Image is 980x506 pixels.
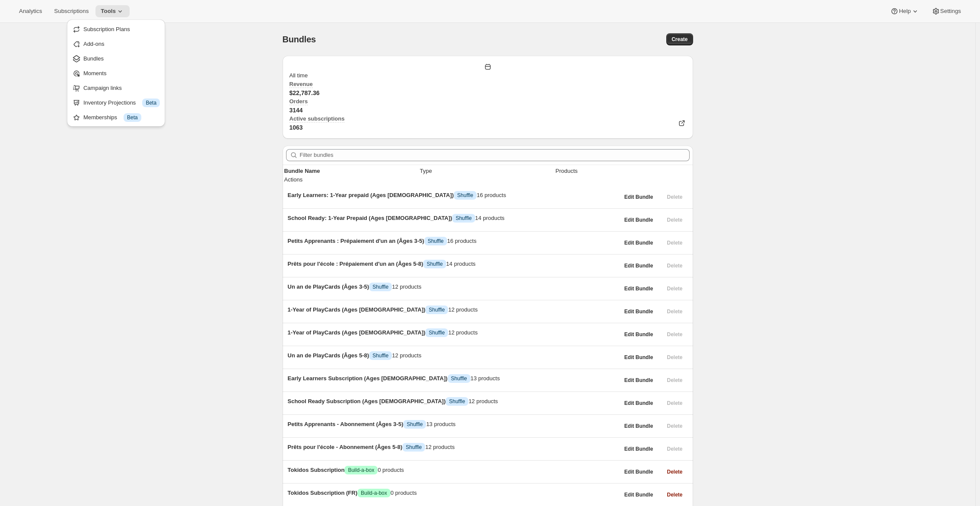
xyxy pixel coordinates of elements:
span: Edit Bundle [624,400,653,407]
button: Edit Bundle [619,420,659,432]
span: Edit Bundle [624,491,653,498]
span: Tools [101,8,116,15]
span: Build-a-box [361,490,387,496]
span: Un an de PlayCards (Âges 5-8) [288,352,369,359]
span: Shuffle [455,215,471,222]
div: Products [556,167,691,175]
span: Shuffle [451,375,467,382]
span: Shuffle [429,306,445,313]
button: Help [885,5,924,17]
button: Edit Bundle [619,328,659,341]
span: Edit Bundle [624,194,653,200]
span: Shuffle [372,283,388,290]
span: 12 products [448,306,477,313]
p: Bundle Name [284,167,420,175]
span: Revenue [290,81,313,87]
button: Edit Bundle [619,489,659,501]
span: Petits Apprenants : Prépaiement d'un an (Âges 3-5) [288,238,424,244]
span: Edit Bundle [624,331,653,338]
span: Create [671,36,687,43]
span: Bundles [83,55,104,62]
span: 12 products [448,329,477,336]
span: 14 products [475,215,505,221]
span: Shuffle [426,261,442,267]
span: Active subscriptions [290,115,345,122]
span: Shuffle [406,444,422,451]
span: Shuffle [372,352,388,359]
button: Delete [662,489,687,501]
button: Edit Bundle [619,214,659,226]
span: 3144 [290,106,686,115]
button: Edit Bundle [619,306,659,318]
span: Edit Bundle [624,308,653,315]
span: Shuffle [457,192,473,199]
span: Edit Bundle [624,354,653,361]
button: Edit Bundle [619,237,659,249]
span: 1-Year of PlayCards (Ages [DEMOGRAPHIC_DATA]) [288,306,426,313]
button: Edit Bundle [619,283,659,295]
button: Subscriptions [49,5,94,17]
span: Prêts pour l'école : Prépaiement d'un an (Âges 5-8) [288,261,423,267]
span: Beta [127,114,138,121]
span: Edit Bundle [624,262,653,269]
span: Un an de PlayCards (Âges 3-5) [288,283,369,290]
button: Edit Bundle [619,351,659,363]
span: 1063 [290,123,345,132]
span: Subscription Plans [83,26,130,32]
span: Prêts pour l'école - Abonnement (Âges 5-8) [288,444,403,450]
span: Subscriptions [54,8,89,15]
span: Edit Bundle [624,377,653,384]
span: 1-Year of PlayCards (Ages [DEMOGRAPHIC_DATA]) [288,329,426,336]
button: Edit Bundle [619,191,659,203]
span: Analytics [19,8,42,15]
span: Early Learners: 1-Year prepaid (Ages [DEMOGRAPHIC_DATA]) [288,192,454,198]
span: Edit Bundle [624,468,653,475]
span: 12 products [425,444,455,450]
span: Help [899,8,910,15]
span: Delete [667,491,682,498]
span: Shuffle [449,398,465,405]
span: Petits Apprenants - Abonnement (Âges 3-5) [288,421,404,427]
div: Type [420,167,556,175]
span: School Ready: 1-Year Prepaid (Ages [DEMOGRAPHIC_DATA]) [288,215,452,221]
span: 16 products [477,192,506,198]
button: Edit Bundle [619,374,659,386]
button: Edit Bundle [619,397,659,409]
span: $22,787.36 [290,89,686,97]
span: Campaign links [83,85,122,91]
span: Edit Bundle [624,239,653,246]
span: Shuffle [429,329,445,336]
button: Moments [70,66,162,80]
span: Settings [940,8,961,15]
span: Orders [290,98,308,105]
input: Filter bundles [300,149,690,161]
span: 13 products [426,421,455,427]
div: Memberships [83,113,160,122]
button: Edit Bundle [619,260,659,272]
button: Delete [662,466,687,478]
button: Tools [95,5,130,17]
button: Inventory Projections [70,95,162,109]
span: Delete [667,468,682,475]
span: Early Learners Subscription (Ages [DEMOGRAPHIC_DATA]) [288,375,448,382]
button: Subscription Plans [70,22,162,36]
div: All time [290,71,686,80]
button: Create [666,33,693,45]
span: 0 products [378,467,404,473]
span: Tokidos Subscription (FR) [288,490,358,496]
span: Beta [146,99,156,106]
span: Shuffle [428,238,444,245]
span: Bundles [283,35,316,44]
span: Edit Bundle [624,446,653,452]
button: Campaign links [70,81,162,95]
span: Edit Bundle [624,423,653,430]
span: 16 products [447,238,477,244]
span: Shuffle [407,421,423,428]
button: Analytics [14,5,47,17]
button: Settings [926,5,966,17]
span: Moments [83,70,106,76]
button: Add-ons [70,37,162,51]
span: School Ready Subscription (Ages [DEMOGRAPHIC_DATA]) [288,398,446,404]
span: 12 products [392,352,421,359]
button: Memberships [70,110,162,124]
